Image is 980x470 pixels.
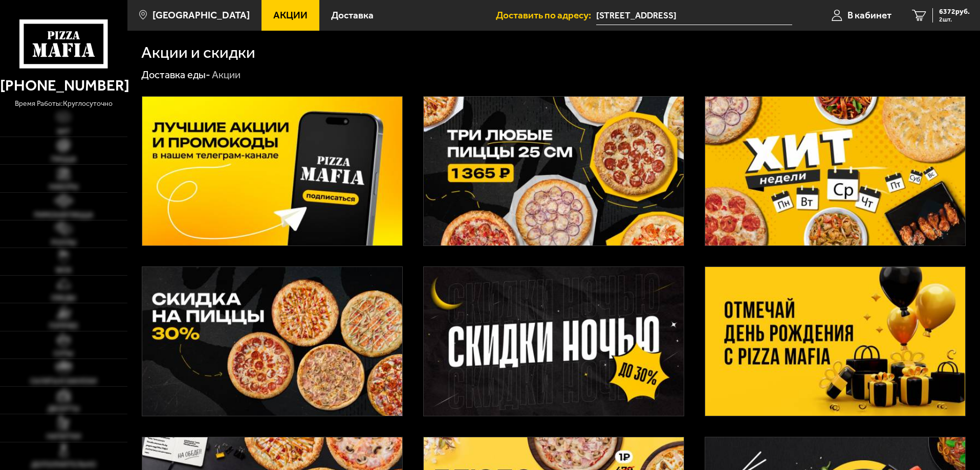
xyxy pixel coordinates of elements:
[596,6,792,25] span: проспект Космонавтов, 102к1
[141,44,255,61] h1: Акции и скидки
[212,69,241,82] div: Акции
[596,6,792,25] input: Ваш адрес доставки
[54,350,73,357] span: Супы
[30,378,97,385] span: Салаты и закуски
[47,433,81,440] span: Напитки
[939,16,970,23] span: 2 шт.
[939,8,970,15] span: 6372 руб.
[57,128,71,136] span: Хит
[49,184,78,191] span: Наборы
[51,295,76,302] span: Обеды
[31,461,96,468] span: Дополнительно
[331,10,374,20] span: Доставка
[51,156,76,163] span: Пицца
[48,406,79,413] span: Десерты
[153,10,250,20] span: [GEOGRAPHIC_DATA]
[141,69,210,81] a: Доставка еды-
[34,212,93,219] span: Римская пицца
[56,267,72,274] span: WOK
[273,10,308,20] span: Акции
[49,323,78,330] span: Горячее
[51,239,76,247] span: Роллы
[847,10,891,20] span: В кабинет
[496,10,596,20] span: Доставить по адресу:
